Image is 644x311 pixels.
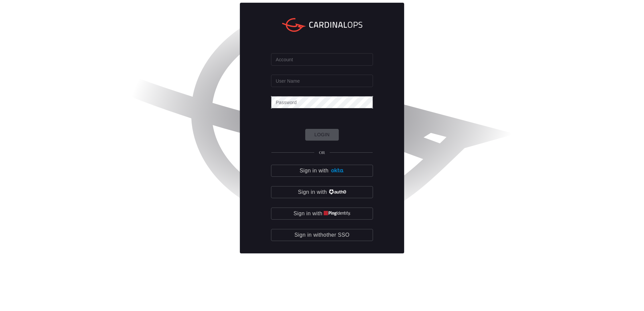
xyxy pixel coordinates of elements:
[300,166,328,175] span: Sign in with
[271,208,373,220] button: Sign in with
[328,189,346,195] img: vP8Hhh4KuCH8AavWKdZY7RZgAAAAASUVORK5CYII=
[298,187,327,197] span: Sign in with
[271,165,373,177] button: Sign in with
[271,186,373,198] button: Sign in with
[319,150,325,155] span: OR
[294,230,350,240] span: Sign in with other SSO
[271,75,373,87] input: Type your user name
[330,168,344,173] img: Ad5vKXme8s1CQAAAABJRU5ErkJggg==
[271,229,373,241] button: Sign in withother SSO
[293,209,322,218] span: Sign in with
[271,53,373,66] input: Type your account
[324,211,351,216] img: quu4iresuhQAAAABJRU5ErkJggg==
